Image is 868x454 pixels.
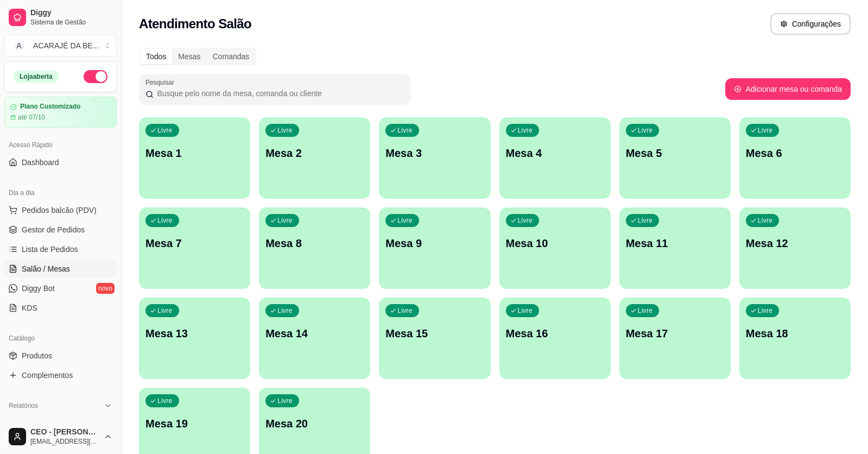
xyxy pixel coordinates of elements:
span: Gestor de Pedidos [22,224,85,235]
button: LivreMesa 2 [259,117,370,199]
p: Mesa 13 [145,326,244,341]
p: Mesa 1 [145,146,244,161]
button: LivreMesa 11 [619,207,731,289]
p: Mesa 7 [145,236,244,251]
button: LivreMesa 15 [379,298,490,379]
p: Mesa 4 [506,146,604,161]
span: Diggy [30,8,112,18]
p: Mesa 12 [746,236,844,251]
p: Mesa 10 [506,236,604,251]
button: CEO - [PERSON_NAME][EMAIL_ADDRESS][DOMAIN_NAME] [4,424,117,450]
button: LivreMesa 10 [499,207,611,289]
span: Complementos [22,370,73,381]
button: Configurações [770,13,851,35]
a: KDS [4,299,117,317]
button: LivreMesa 13 [139,298,250,379]
p: Livre [758,126,773,135]
p: Livre [397,216,413,225]
h2: Atendimento Salão [139,15,251,33]
button: Alterar Status [84,70,107,83]
label: Pesquisar [145,78,178,87]
div: Catálogo [4,330,117,347]
p: Mesa 5 [626,146,724,161]
button: LivreMesa 17 [619,298,731,379]
div: Comandas [207,49,256,64]
p: Livre [157,216,173,225]
div: ACARAJÉ DA BE ... [33,40,99,51]
p: Mesa 3 [385,146,484,161]
p: Livre [157,306,173,315]
div: Mesas [172,49,206,64]
p: Livre [638,216,653,225]
button: LivreMesa 14 [259,298,370,379]
button: LivreMesa 6 [739,117,851,199]
button: LivreMesa 8 [259,207,370,289]
p: Livre [277,216,293,225]
p: Mesa 16 [506,326,604,341]
button: LivreMesa 7 [139,207,250,289]
span: Relatórios [9,401,38,410]
p: Mesa 11 [626,236,724,251]
span: CEO - [PERSON_NAME] [30,427,99,437]
a: Salão / Mesas [4,260,117,278]
button: LivreMesa 3 [379,117,490,199]
a: Plano Customizadoaté 07/10 [4,97,117,128]
p: Livre [277,126,293,135]
button: LivreMesa 4 [499,117,611,199]
p: Livre [157,126,173,135]
a: Lista de Pedidos [4,241,117,258]
article: até 07/10 [18,113,45,122]
button: LivreMesa 9 [379,207,490,289]
div: Dia a dia [4,184,117,201]
p: Mesa 20 [265,416,364,431]
input: Pesquisar [154,88,404,99]
a: Relatórios de vendas [4,414,117,432]
a: Diggy Botnovo [4,280,117,297]
a: DiggySistema de Gestão [4,4,117,30]
a: Produtos [4,347,117,364]
p: Mesa 8 [265,236,364,251]
span: Diggy Bot [22,283,55,294]
a: Dashboard [4,154,117,171]
p: Livre [277,306,293,315]
button: LivreMesa 16 [499,298,611,379]
span: Lista de Pedidos [22,244,78,255]
div: Todos [140,49,172,64]
p: Livre [758,216,773,225]
p: Mesa 9 [385,236,484,251]
p: Livre [397,126,413,135]
span: A [14,40,24,51]
p: Livre [397,306,413,315]
a: Gestor de Pedidos [4,221,117,238]
div: Loja aberta [14,71,59,83]
p: Mesa 14 [265,326,364,341]
p: Mesa 15 [385,326,484,341]
button: LivreMesa 18 [739,298,851,379]
button: Adicionar mesa ou comanda [725,78,851,100]
p: Livre [518,126,533,135]
span: Pedidos balcão (PDV) [22,205,97,216]
span: [EMAIL_ADDRESS][DOMAIN_NAME] [30,437,99,446]
p: Mesa 18 [746,326,844,341]
span: Dashboard [22,157,59,168]
span: Produtos [22,350,52,361]
p: Livre [157,396,173,405]
article: Plano Customizado [20,103,80,111]
button: Select a team [4,35,117,56]
p: Livre [638,306,653,315]
p: Mesa 6 [746,146,844,161]
p: Livre [277,396,293,405]
p: Livre [638,126,653,135]
span: Sistema de Gestão [30,18,112,27]
p: Livre [518,216,533,225]
p: Livre [518,306,533,315]
p: Mesa 19 [145,416,244,431]
p: Mesa 17 [626,326,724,341]
a: Complementos [4,367,117,384]
p: Mesa 2 [265,146,364,161]
span: KDS [22,302,37,313]
div: Acesso Rápido [4,136,117,154]
button: LivreMesa 1 [139,117,250,199]
span: Relatórios de vendas [22,418,93,428]
button: LivreMesa 5 [619,117,731,199]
